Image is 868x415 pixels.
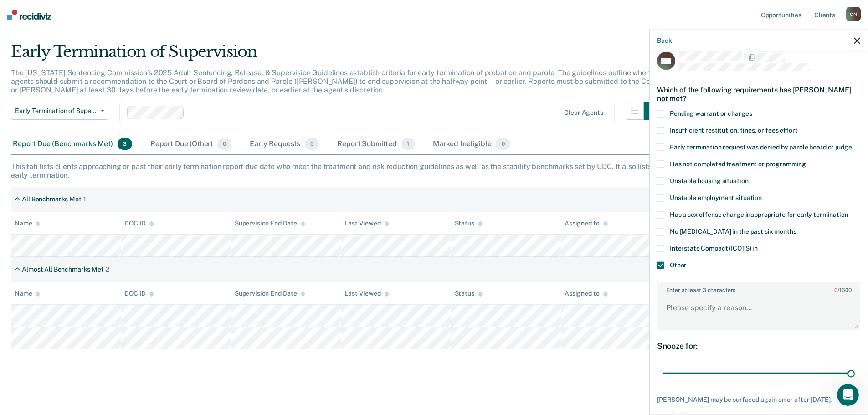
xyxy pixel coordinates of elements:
div: Report Due (Other) [149,134,233,154]
div: DOC ID [124,220,154,227]
label: Enter at least 3 characters [658,283,859,293]
span: Pending warrant or charges [670,110,752,117]
div: Marked Ineligible [431,134,512,154]
div: This tab lists clients approaching or past their early termination report due date who meet the t... [11,162,857,179]
span: Other [670,261,687,269]
span: 0 [305,138,319,150]
div: Report Due (Benchmarks Met) [11,134,134,154]
span: 0 [496,138,510,150]
div: [PERSON_NAME] may be surfaced again on or after [DATE]. [657,396,860,404]
span: 1 [401,138,415,150]
span: Unstable housing situation [670,177,748,184]
span: Interstate Compact (ICOTS) in [670,245,758,252]
div: Name [15,220,40,227]
span: Has a sex offense charge inappropriate for early termination [670,211,848,218]
div: 1 [83,195,86,203]
span: 0 [834,287,837,293]
div: Snooze for: [657,341,860,351]
div: Last Viewed [344,220,389,227]
iframe: Intercom live chat [837,384,859,406]
div: Supervision End Date [235,290,305,297]
p: The [US_STATE] Sentencing Commission’s 2025 Adult Sentencing, Release, & Supervision Guidelines e... [11,68,659,94]
div: Assigned to [565,290,607,297]
div: Supervision End Date [235,220,305,227]
div: Which of the following requirements has [PERSON_NAME] not met? [657,78,860,110]
div: DOC ID [124,290,154,297]
span: Has not completed treatment or programming [670,160,806,168]
div: Report Submitted [335,134,416,154]
div: Last Viewed [344,290,389,297]
span: / 1600 [834,287,851,293]
span: Early Termination of Supervision [15,107,97,115]
span: 0 [217,138,231,150]
div: Status [455,220,483,227]
span: 3 [118,138,132,150]
span: Early termination request was denied by parole board or judge [670,143,852,151]
div: Early Termination of Supervision [11,42,662,68]
div: Clear agents [564,109,603,117]
span: Insufficient restitution, fines, or fees effort [670,127,797,134]
div: Name [15,290,40,297]
div: 2 [106,266,109,273]
div: Assigned to [565,220,607,227]
div: All Benchmarks Met [22,195,81,203]
img: Recidiviz [7,10,51,20]
div: Early Requests [248,134,321,154]
div: Almost All Benchmarks Met [22,266,104,273]
span: Unstable employment situation [670,194,762,201]
div: Status [455,290,483,297]
button: Back [657,36,672,44]
div: C N [846,7,861,21]
span: No [MEDICAL_DATA] in the past six months [670,228,796,235]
